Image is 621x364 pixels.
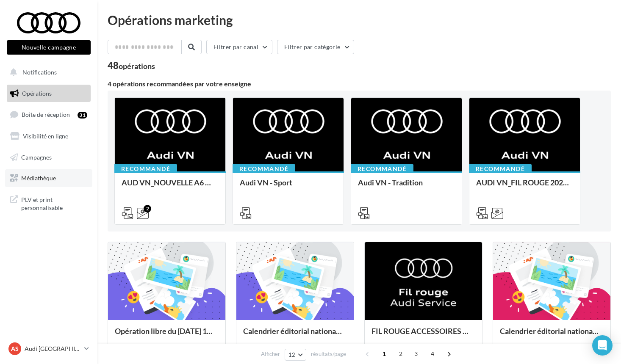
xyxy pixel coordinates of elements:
[500,327,604,344] div: Calendrier éditorial national : semaines du 04.08 au 25.08
[11,345,19,353] span: AS
[5,127,92,145] a: Visibilité en ligne
[469,164,532,174] div: Recommandé
[5,169,92,187] a: Médiathèque
[5,149,92,166] a: Campagnes
[22,69,57,76] span: Notifications
[21,153,52,160] span: Campagnes
[23,132,68,140] span: Visibilité en ligne
[5,63,89,81] button: Notifications
[233,164,295,174] div: Recommandé
[377,347,391,361] span: 1
[119,62,155,70] div: opérations
[243,327,347,344] div: Calendrier éditorial national : semaine du 25.08 au 31.08
[311,350,346,358] span: résultats/page
[7,341,91,357] a: AS Audi [GEOGRAPHIC_DATA]
[115,327,219,344] div: Opération libre du [DATE] 12:06
[22,111,70,118] span: Boîte de réception
[108,61,155,70] div: 48
[7,40,91,55] button: Nouvelle campagne
[261,350,280,358] span: Afficher
[240,178,337,195] div: Audi VN - Sport
[426,347,439,361] span: 4
[409,347,423,361] span: 3
[108,14,611,26] div: Opérations marketing
[21,174,56,182] span: Médiathèque
[114,164,177,174] div: Recommandé
[78,112,87,119] div: 31
[285,349,306,361] button: 12
[5,85,92,102] a: Opérations
[277,40,354,54] button: Filtrer par catégorie
[592,335,613,356] div: Open Intercom Messenger
[351,164,413,174] div: Recommandé
[122,178,219,195] div: AUD VN_NOUVELLE A6 e-tron
[144,205,151,212] div: 2
[5,105,92,124] a: Boîte de réception31
[5,190,92,215] a: PLV et print personnalisable
[371,327,475,344] div: FIL ROUGE ACCESSOIRES SEPTEMBRE - AUDI SERVICE
[206,40,272,54] button: Filtrer par canal
[21,194,87,212] span: PLV et print personnalisable
[394,347,408,361] span: 2
[108,80,611,87] div: 4 opérations recommandées par votre enseigne
[288,351,296,358] span: 12
[358,178,455,195] div: Audi VN - Tradition
[22,90,52,97] span: Opérations
[476,178,573,195] div: AUDI VN_FIL ROUGE 2025 - A1, Q2, Q3, Q5 et Q4 e-tron
[25,345,81,353] p: Audi [GEOGRAPHIC_DATA]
